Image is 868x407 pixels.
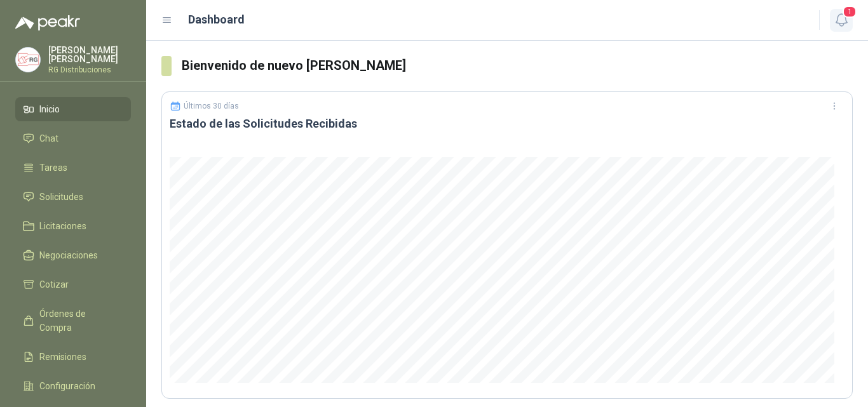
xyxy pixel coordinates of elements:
h3: Estado de las Solicitudes Recibidas [170,116,844,131]
a: Tareas [15,156,131,180]
a: Remisiones [15,345,131,369]
span: Negociaciones [39,248,98,262]
img: Logo peakr [15,15,80,30]
h3: Bienvenido de nuevo [PERSON_NAME] [182,56,853,76]
span: Órdenes de Compra [39,307,119,335]
p: RG Distribuciones [48,66,131,74]
span: Chat [39,131,58,145]
img: Company Logo [16,48,40,72]
span: Configuración [39,379,95,393]
span: Remisiones [39,350,86,364]
span: Inicio [39,102,60,116]
a: Negociaciones [15,243,131,267]
span: 1 [843,6,857,18]
button: 1 [830,9,853,32]
a: Solicitudes [15,185,131,209]
p: [PERSON_NAME] [PERSON_NAME] [48,46,131,63]
span: Cotizar [39,277,69,291]
a: Órdenes de Compra [15,302,131,340]
a: Cotizar [15,272,131,297]
span: Solicitudes [39,190,83,204]
a: Chat [15,126,131,150]
p: Últimos 30 días [184,102,239,110]
span: Licitaciones [39,219,86,233]
a: Configuración [15,374,131,398]
a: Inicio [15,97,131,121]
h1: Dashboard [188,11,245,29]
a: Licitaciones [15,214,131,238]
span: Tareas [39,161,67,175]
